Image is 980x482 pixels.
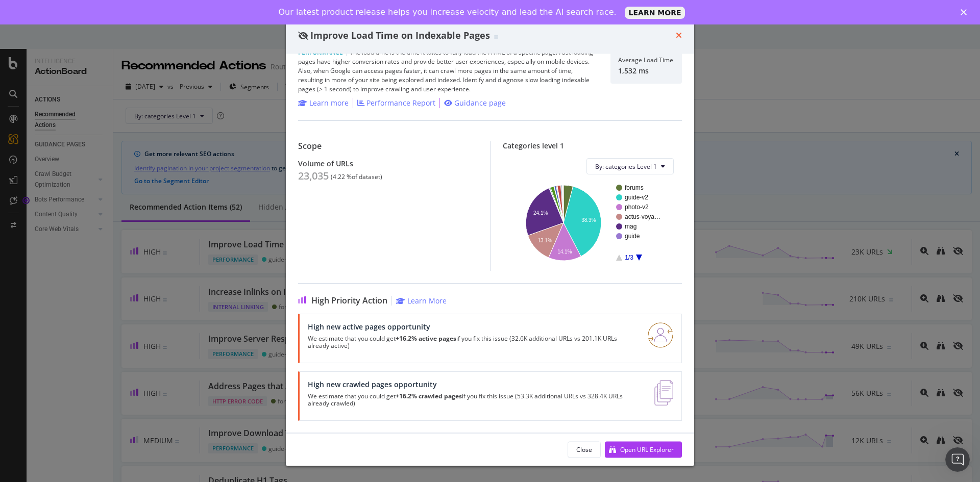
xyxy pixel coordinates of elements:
[357,98,435,108] a: Performance Report
[308,322,635,331] div: High new active pages opportunity
[298,31,308,39] div: eye-slash
[654,380,673,405] img: e5DMFwAAAABJRU5ErkJggg==
[396,392,462,400] strong: +16.2% crawled pages
[309,98,349,108] div: Learn more
[298,159,478,168] div: Volume of URLs
[576,445,592,453] div: Close
[279,7,617,17] div: Our latest product release helps you increase velocity and lead the AI search race.
[618,66,673,75] div: 1,532 ms
[308,393,642,407] p: We estimate that you could get if you fix this issue (53.3K additional URLs vs 328.4K URLs alread...
[537,237,552,243] text: 13.1%
[503,141,682,150] div: Categories level 1
[298,141,478,151] div: Scope
[620,445,674,453] div: Open URL Explorer
[595,162,657,170] span: By: categories Level 1
[605,441,682,458] button: Open URL Explorer
[407,296,447,306] div: Learn More
[286,16,694,466] div: modal
[298,170,329,182] div: 23,035
[625,204,649,211] text: photo-v2
[396,334,456,343] strong: +16.2% active pages
[625,184,644,191] text: forums
[298,98,349,108] a: Learn more
[557,249,572,255] text: 14.1%
[298,48,598,94] div: The load time is the time it takes to fully load the HTML of a specific page. Fast loading pages ...
[533,210,548,215] text: 24.1%
[586,158,674,174] button: By: categories Level 1
[618,57,673,64] div: Average Load Time
[366,98,435,108] div: Performance Report
[676,29,682,42] div: times
[311,296,387,306] span: High Priority Action
[625,223,636,230] text: mag
[494,35,498,38] img: Equal
[945,447,970,472] iframe: Intercom live chat
[511,183,670,263] svg: A chart.
[625,194,648,201] text: guide-v2
[581,217,596,223] text: 38.3%
[308,335,635,349] p: We estimate that you could get if you fix this issue (32.6K additional URLs vs 201.1K URLs alread...
[454,98,506,108] div: Guidance page
[625,7,685,19] a: LEARN MORE
[625,233,640,240] text: guide
[648,322,673,348] img: RO06QsNG.png
[568,441,601,458] button: Close
[331,173,382,181] div: ( 4.22 % of dataset )
[310,29,490,41] span: Improve Load Time on Indexable Pages
[298,48,343,57] span: Performance
[625,213,660,220] text: actus-voya…
[961,9,971,15] div: Fermer
[308,380,642,389] div: High new crawled pages opportunity
[444,98,506,108] a: Guidance page
[625,254,633,261] text: 1/3
[396,296,447,306] a: Learn More
[345,48,348,57] span: |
